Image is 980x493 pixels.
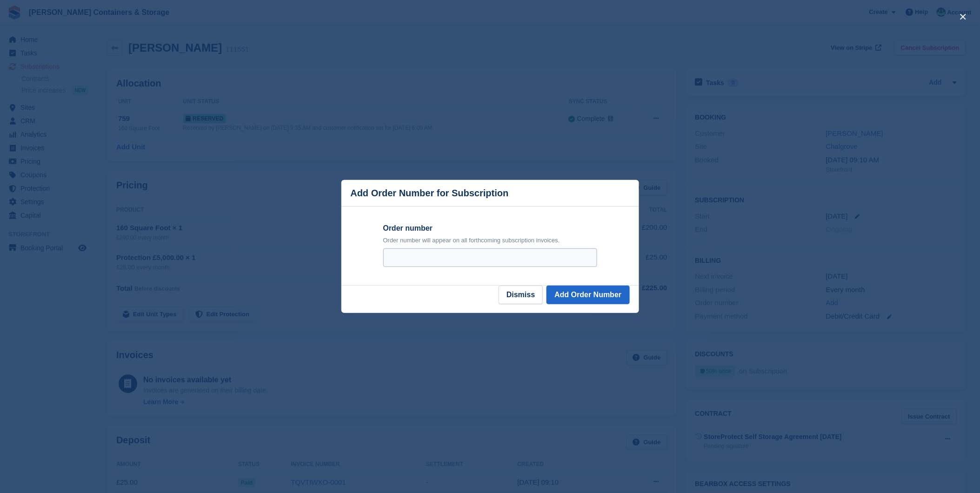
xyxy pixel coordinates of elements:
label: Order number [383,223,597,234]
p: Order number will appear on all forthcoming subscription invoices. [383,236,597,245]
button: Dismiss [499,286,543,304]
button: close [956,9,971,24]
button: Add Order Number [547,286,629,304]
p: Add Order Number for Subscription [351,188,509,199]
